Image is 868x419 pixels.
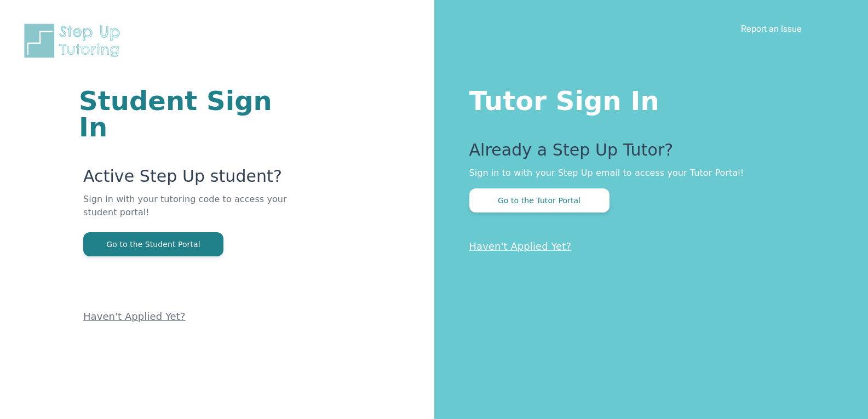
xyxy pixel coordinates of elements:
[741,23,802,34] a: Report an Issue
[79,88,303,140] h1: Student Sign In
[469,167,825,180] p: Sign in to with your Step Up email to access your Tutor Portal!
[469,83,825,114] h1: Tutor Sign In
[83,311,186,322] a: Haven't Applied Yet?
[469,188,610,213] button: Go to the Tutor Portal
[83,193,303,232] p: Sign in with your tutoring code to access your student portal!
[469,240,572,252] a: Haven't Applied Yet?
[469,195,610,205] a: Go to the Tutor Portal
[83,232,223,256] button: Go to the Student Portal
[22,22,127,60] img: Step Up Tutoring horizontal logo
[469,140,825,167] p: Already a Step Up Tutor?
[83,167,303,193] p: Active Step Up student?
[83,239,223,249] a: Go to the Student Portal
